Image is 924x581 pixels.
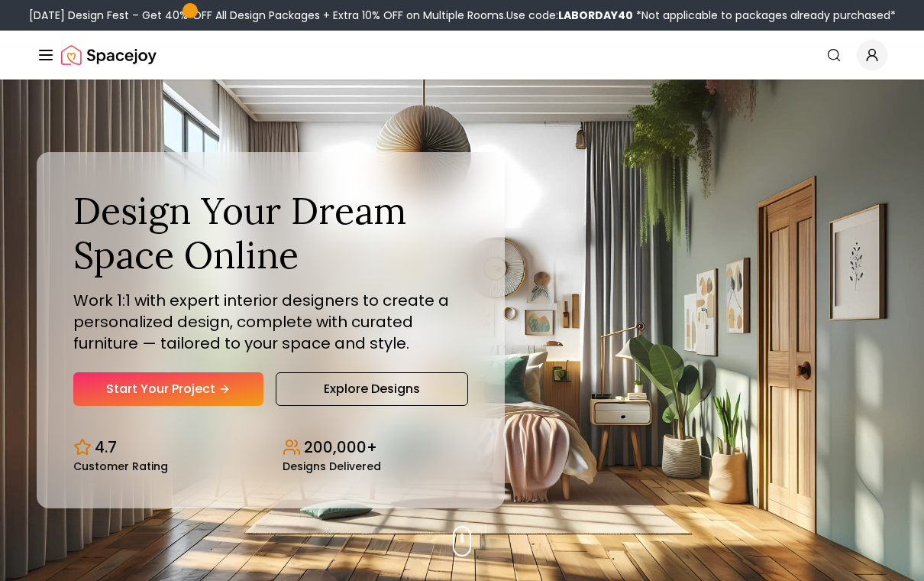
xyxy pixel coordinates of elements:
a: Spacejoy [61,40,157,70]
p: 200,000+ [304,437,377,458]
a: Explore Designs [276,372,467,406]
span: *Not applicable to packages already purchased* [633,8,896,23]
span: Use code: [506,8,633,23]
div: [DATE] Design Fest – Get 40% OFF All Design Packages + Extra 10% OFF on Multiple Rooms. [29,8,896,23]
b: LABORDAY40 [558,8,633,23]
small: Customer Rating [73,461,168,472]
a: Start Your Project [73,372,263,406]
small: Designs Delivered [283,461,381,472]
img: Spacejoy Logo [61,40,157,70]
h1: Design Your Dream Space Online [73,189,468,277]
p: Work 1:1 with expert interior designers to create a personalized design, complete with curated fu... [73,290,468,354]
div: Design stats [73,424,468,472]
nav: Global [37,31,887,80]
p: 4.7 [95,437,117,458]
